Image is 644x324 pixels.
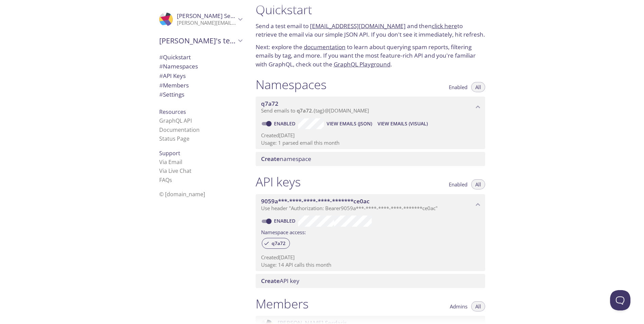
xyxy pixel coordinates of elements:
h1: Namespaces [256,77,327,92]
span: © [DOMAIN_NAME] [159,190,205,198]
div: George's team [154,32,247,49]
span: API Keys [159,72,186,80]
h1: Quickstart [256,2,485,17]
span: # [159,81,163,89]
span: Resources [159,108,186,116]
a: Documentation [159,126,200,134]
span: Create [261,155,280,163]
a: GraphQL API [159,117,192,124]
span: Members [159,81,189,89]
p: [PERSON_NAME][EMAIL_ADDRESS][DOMAIN_NAME] [177,20,236,26]
div: Quickstart [154,53,247,62]
button: Admins [446,301,472,311]
p: Created [DATE] [261,132,480,139]
p: Next: explore the to learn about querying spam reports, filtering emails by tag, and more. If you... [256,43,485,69]
div: Members [154,81,247,90]
span: q7a72 [268,240,290,246]
div: q7a72 namespace [256,97,485,118]
span: Send emails to . {tag} @[DOMAIN_NAME] [261,107,369,114]
span: API key [261,277,299,285]
span: namespace [261,155,311,163]
a: Status Page [159,135,189,142]
label: Namespace access: [261,227,306,237]
iframe: Help Scout Beacon - Open [610,290,630,310]
a: Via Live Chat [159,167,191,175]
a: FAQ [159,176,172,184]
span: # [159,62,163,70]
a: click here [432,22,457,30]
div: Create API Key [256,274,485,288]
span: s [169,176,172,184]
span: Support [159,149,180,157]
a: Enabled [273,120,298,127]
span: q7a72 [261,100,278,107]
span: # [159,53,163,61]
span: [PERSON_NAME] Serdaris [177,12,246,20]
span: # [159,90,163,98]
a: documentation [304,43,346,51]
span: # [159,72,163,80]
span: Create [261,277,280,285]
span: View Emails (JSON) [327,120,372,128]
p: Send a test email to and then to retrieve the email via our simple JSON API. If you don't see it ... [256,22,485,39]
span: [PERSON_NAME]'s team [159,36,236,45]
a: Enabled [273,218,298,224]
p: Usage: 1 parsed email this month [261,139,480,146]
span: Settings [159,90,184,98]
button: All [471,179,485,189]
h1: Members [256,296,309,311]
div: Namespaces [154,62,247,71]
span: View Emails (Visual) [378,120,428,128]
a: Via Email [159,158,182,166]
div: George Serdaris [154,8,247,31]
div: Create namespace [256,152,485,166]
div: q7a72 [262,238,290,249]
button: View Emails (Visual) [375,118,430,129]
div: API Keys [154,71,247,81]
p: Created [DATE] [261,254,480,261]
a: [EMAIL_ADDRESS][DOMAIN_NAME] [310,22,406,30]
h1: API keys [256,174,301,189]
button: View Emails (JSON) [324,118,375,129]
button: All [471,82,485,92]
div: Team Settings [154,90,247,99]
button: Enabled [445,82,472,92]
a: GraphQL Playground [334,60,390,68]
span: Quickstart [159,53,191,61]
p: Usage: 14 API calls this month [261,261,480,268]
button: All [471,301,485,311]
span: Namespaces [159,62,198,70]
span: q7a72 [297,107,312,114]
button: Enabled [445,179,472,189]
